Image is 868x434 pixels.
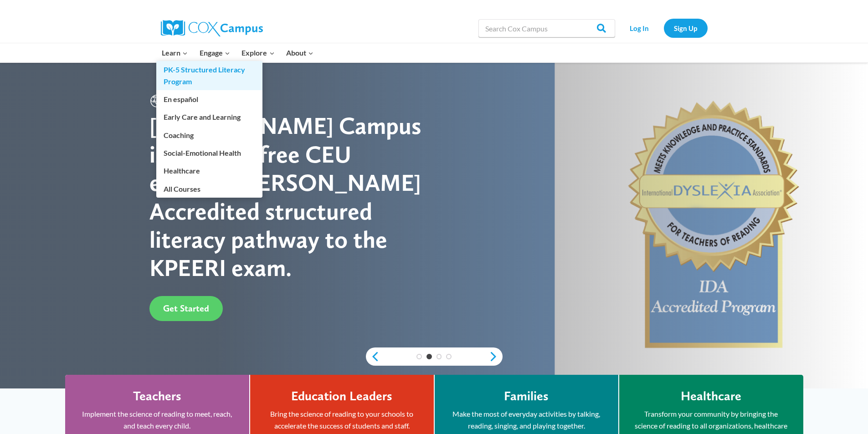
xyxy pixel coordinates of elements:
[280,43,319,62] button: Child menu of About
[149,112,434,282] div: [PERSON_NAME] Campus is the only free CEU earning, [PERSON_NAME] Accredited structured literacy p...
[156,162,262,179] a: Healthcare
[156,180,262,197] a: All Courses
[489,351,503,362] a: next
[156,108,262,126] a: Early Care and Learning
[161,20,263,36] img: Cox Campus
[133,388,181,404] h4: Teachers
[437,354,442,359] a: 3
[620,19,659,37] a: Log In
[264,408,420,431] p: Bring the science of reading to your schools to accelerate the success of students and staff.
[79,408,236,431] p: Implement the science of reading to meet, reach, and teach every child.
[446,354,452,359] a: 4
[664,19,708,37] a: Sign Up
[448,408,605,431] p: Make the most of everyday activities by talking, reading, singing, and playing together.
[156,126,262,143] a: Coaching
[366,351,380,362] a: previous
[156,144,262,162] a: Social-Emotional Health
[149,296,223,321] a: Get Started
[478,19,615,37] input: Search Cox Campus
[620,19,708,37] nav: Secondary Navigation
[504,388,549,404] h4: Families
[236,43,281,62] button: Child menu of Explore
[156,61,262,90] a: PK-5 Structured Literacy Program
[156,43,194,62] button: Child menu of Learn
[194,43,236,62] button: Child menu of Engage
[291,388,392,404] h4: Education Leaders
[156,43,319,62] nav: Primary Navigation
[366,347,503,366] div: content slider buttons
[426,354,432,359] a: 2
[163,303,209,314] span: Get Started
[416,354,422,359] a: 1
[681,388,741,404] h4: Healthcare
[156,91,262,108] a: En español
